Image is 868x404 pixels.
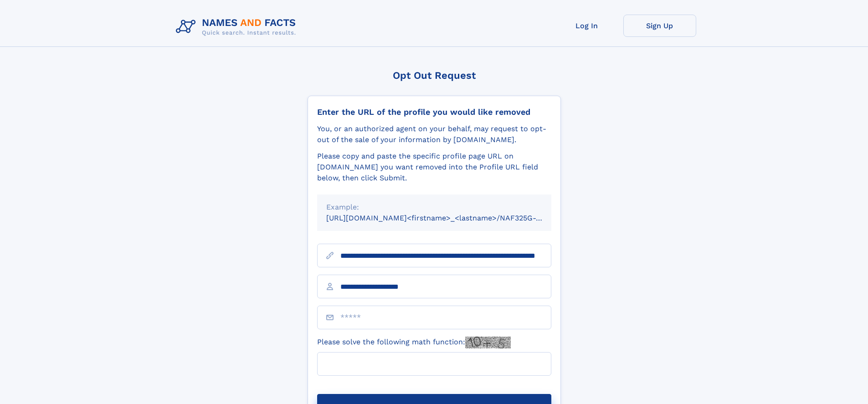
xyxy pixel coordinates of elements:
[317,123,551,145] div: You, or an authorized agent on your behalf, may request to opt-out of the sale of your informatio...
[326,214,569,222] small: [URL][DOMAIN_NAME]<firstname>_<lastname>/NAF325G-xxxxxxxx
[317,107,551,117] div: Enter the URL of the profile you would like removed
[308,70,561,81] div: Opt Out Request
[172,15,303,39] img: Logo Names and Facts
[317,337,511,348] label: Please solve the following math function:
[623,15,696,37] a: Sign Up
[317,151,551,184] div: Please copy and paste the specific profile page URL on [DOMAIN_NAME] you want removed into the Pr...
[326,202,542,213] div: Example:
[550,15,623,37] a: Log In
